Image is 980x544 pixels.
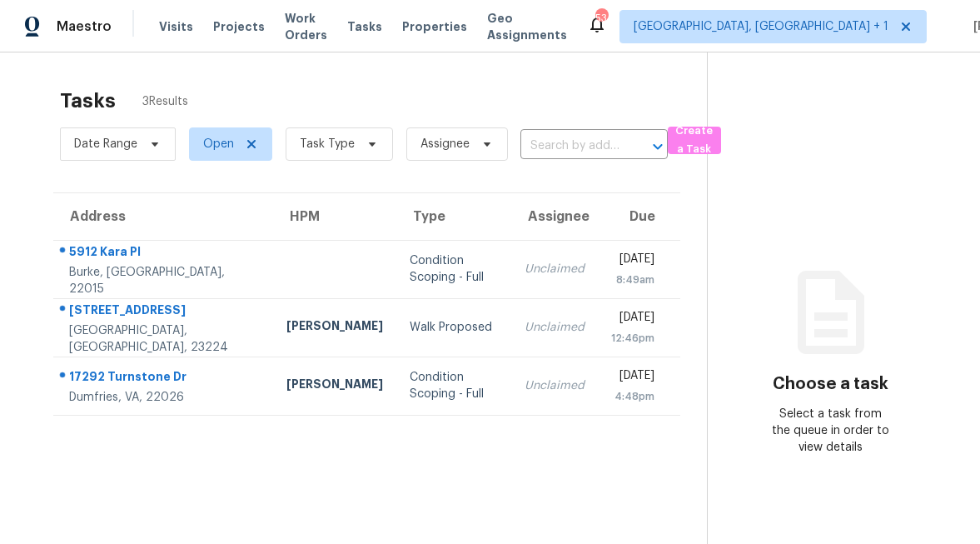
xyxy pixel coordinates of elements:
[396,193,511,240] th: Type
[769,406,892,456] div: Select a task from the queue in order to view details
[402,18,467,35] span: Properties
[668,127,721,154] button: Create a Task
[611,251,654,272] div: [DATE]
[676,122,713,160] span: Create a Task
[347,21,382,32] span: Tasks
[69,389,260,406] div: Dumfries, VA, 22026
[598,193,680,240] th: Due
[285,10,327,43] span: Work Orders
[53,193,273,240] th: Address
[69,322,260,356] div: [GEOGRAPHIC_DATA], [GEOGRAPHIC_DATA], 23224
[74,136,137,152] span: Date Range
[595,10,607,27] div: 53
[611,388,654,405] div: 4:48pm
[611,272,654,288] div: 8:49am
[142,93,188,110] span: 3 Results
[525,261,585,277] div: Unclaimed
[273,193,396,240] th: HPM
[773,376,888,392] h3: Choose a task
[410,319,498,336] div: Walk Proposed
[525,377,585,394] div: Unclaimed
[69,264,260,297] div: Burke, [GEOGRAPHIC_DATA], 22015
[487,10,567,43] span: Geo Assignments
[213,18,265,35] span: Projects
[611,309,654,330] div: [DATE]
[69,243,260,264] div: 5912 Kara Pl
[520,133,621,159] input: Search by address
[60,92,116,109] h2: Tasks
[203,136,234,152] span: Open
[646,135,669,158] button: Open
[420,136,470,152] span: Assignee
[410,369,498,402] div: Condition Scoping - Full
[410,252,498,286] div: Condition Scoping - Full
[69,302,260,322] div: [STREET_ADDRESS]
[634,18,888,35] span: [GEOGRAPHIC_DATA], [GEOGRAPHIC_DATA] + 1
[286,376,383,397] div: [PERSON_NAME]
[525,319,585,336] div: Unclaimed
[69,368,260,389] div: 17292 Turnstone Dr
[286,317,383,338] div: [PERSON_NAME]
[57,18,112,35] span: Maestro
[611,330,654,347] div: 12:46pm
[159,18,193,35] span: Visits
[511,193,598,240] th: Assignee
[300,136,355,152] span: Task Type
[611,367,654,388] div: [DATE]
